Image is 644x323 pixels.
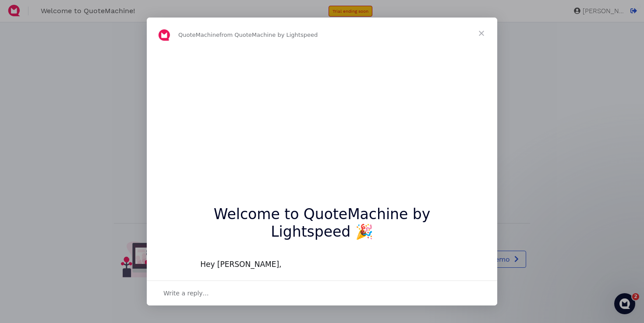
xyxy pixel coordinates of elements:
[178,32,219,38] span: QuoteMachine
[200,259,444,270] div: Hey [PERSON_NAME],
[200,50,444,185] iframe: youtube
[163,288,209,299] span: Write a reply…
[466,18,497,49] span: Close
[200,206,444,247] h1: Welcome to QuoteMachine by Lightspeed 🎉
[157,28,171,42] img: Profile image for QuoteMachine
[219,32,318,38] span: from QuoteMachine by Lightspeed
[147,280,497,305] div: Open conversation and reply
